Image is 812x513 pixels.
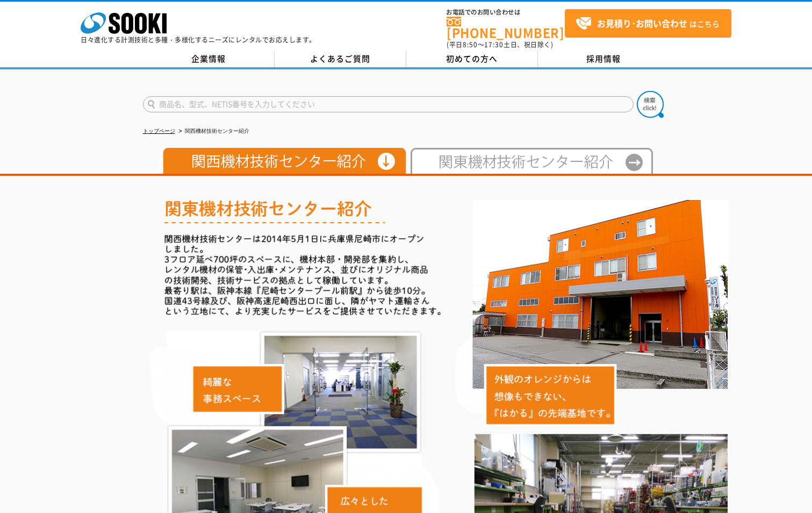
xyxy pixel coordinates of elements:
a: 企業情報 [143,51,275,67]
img: 関西機材技術センター紹介 [159,148,406,174]
strong: お見積り･お問い合わせ [597,17,687,30]
img: 東日本テクニカルセンター紹介 [406,148,653,174]
li: 関西機材技術センター紹介 [177,126,249,137]
img: btn_search.png [637,91,664,118]
a: トップページ [143,128,175,134]
a: お見積り･お問い合わせはこちら [565,9,731,38]
span: 17:30 [484,40,504,49]
span: お電話でのお問い合わせは [447,9,565,16]
span: はこちら [576,16,720,32]
span: 初めての方へ [446,53,498,65]
p: 日々進化する計測技術と多種・多様化するニーズにレンタルでお応えします。 [81,37,316,43]
a: 東日本テクニカルセンター紹介 [406,163,653,172]
a: 関西機材技術センター紹介 [159,163,406,172]
a: [PHONE_NUMBER] [447,17,565,39]
a: よくあるご質問 [275,51,406,67]
a: 初めての方へ [406,51,538,67]
a: 採用情報 [538,51,670,67]
input: 商品名、型式、NETIS番号を入力してください [143,96,634,112]
span: (平日 ～ 土日、祝日除く) [447,40,553,49]
span: 8:50 [463,40,478,49]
